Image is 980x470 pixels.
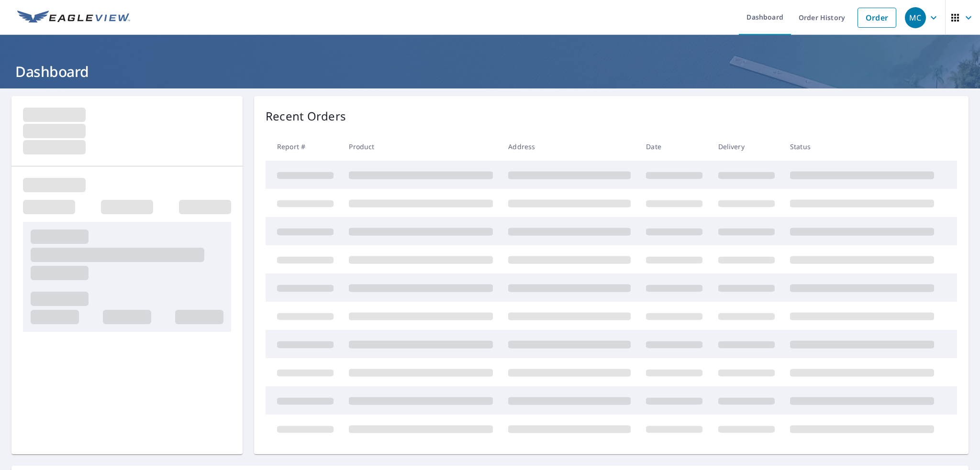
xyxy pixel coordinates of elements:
[501,132,638,161] th: Address
[266,108,346,125] p: Recent Orders
[711,132,782,161] th: Delivery
[905,7,926,28] div: MC
[11,62,969,81] h1: Dashboard
[17,11,130,25] img: EV Logo
[266,132,341,161] th: Report #
[782,132,942,161] th: Status
[341,132,501,161] th: Product
[857,8,896,28] a: Order
[638,132,710,161] th: Date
